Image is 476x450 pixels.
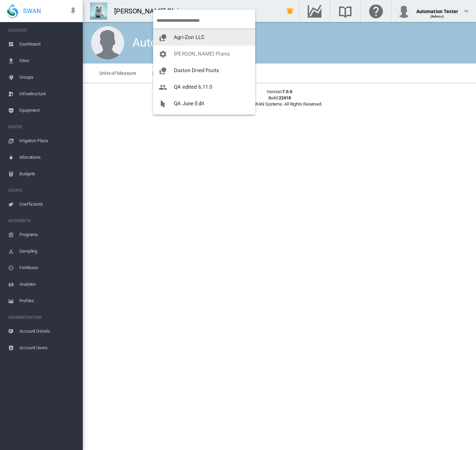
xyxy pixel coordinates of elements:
md-icon: icon-cursor-default [159,100,167,108]
md-icon: icon-nature-people [159,67,167,75]
md-icon: icon-people [159,83,167,91]
button: You have 'Agronomist' permissions to Agri-Zon LLC [153,29,255,46]
button: You have 'Operator' permissions to QA June Edit [153,95,255,112]
span: Duxton Dried Fruits [174,67,219,74]
button: You have 'Viewer' permissions to QA November Edited again 1209 [153,112,255,128]
button: You have 'Supervisor' permissions to QA edited 6.11.0 [153,79,255,95]
span: [PERSON_NAME] Plains [174,51,230,57]
span: Agri-Zon LLC [174,34,205,40]
span: QA June Edit [174,100,204,107]
button: You have 'Agronomist' permissions to Duxton Dried Fruits [153,62,255,79]
span: QA edited 6.11.0 [174,84,212,90]
md-icon: icon-nature-people [159,33,167,42]
button: You have 'Admin' permissions to Anna Plains [153,46,255,62]
md-icon: icon-cog [159,50,167,58]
